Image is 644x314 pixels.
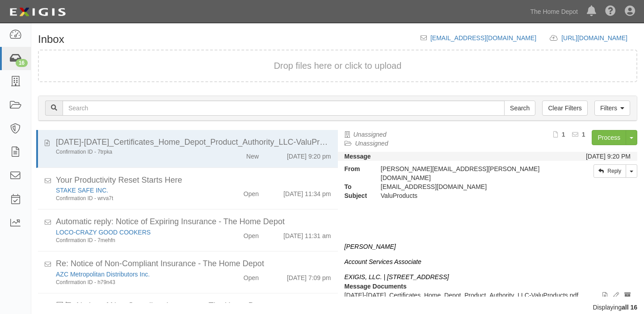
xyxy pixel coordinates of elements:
i: View [602,293,607,299]
input: Search [504,100,535,116]
strong: To [338,182,374,191]
b: all 16 [622,304,637,311]
i: [PERSON_NAME] [345,243,396,250]
a: STAKE SAFE INC. [56,187,108,194]
b: 1 [562,131,565,138]
i: EXIGIS, LLC. | [STREET_ADDRESS] |Direct: 646.762.1544|Email: [345,273,449,289]
a: Process [592,130,626,145]
div: Open [244,228,259,240]
div: inbox@thdmerchandising.complianz.com [374,182,556,191]
strong: Message Documents [345,283,407,290]
a: Reply [593,164,626,178]
div: [DATE] 11:31 am [283,228,331,240]
i: Account Services Associate [345,258,421,265]
i: Help Center - Complianz [605,6,616,17]
strong: From [338,164,374,173]
div: [DATE] 9:20 PM [586,152,631,161]
strong: Subject [338,191,374,200]
a: LOCO-CRAZY GOOD COOKERS [56,229,151,236]
div: Confirmation ID - 7mehfn [56,237,211,244]
div: 16 [16,59,28,67]
input: Search [63,100,505,116]
div: Open [244,186,259,198]
div: Automatic reply: Notice of Expiring Insurance - The Home Depot [56,216,331,228]
div: Open [244,270,259,282]
a: Clear Filters [542,100,587,116]
div: Displaying [31,303,644,312]
div: [DATE] 7:09 pm [287,270,331,282]
button: Drop files here or click to upload [274,59,402,72]
div: Confirmation ID - h79n43 [56,279,211,286]
div: 回复: Notice of Non-Compliant Insurance - The Home Depot [56,300,331,312]
div: Confirmation ID - 7trpka [56,148,211,156]
a: Unassigned [354,131,387,138]
a: [EMAIL_ADDRESS][DOMAIN_NAME] [430,34,536,42]
div: [DATE] 11:34 pm [283,186,331,198]
div: Confirmation ID - wrva7t [56,195,211,202]
div: Your Productivity Reset Starts Here [56,175,331,186]
h1: Inbox [38,33,64,45]
a: AZC Metropolitan Distributors Inc. [56,271,150,278]
div: [PERSON_NAME][EMAIL_ADDRESS][PERSON_NAME][DOMAIN_NAME] [374,164,556,182]
div: Re: Notice of Non-Compliant Insurance - The Home Depot [56,258,331,270]
div: New [246,148,259,161]
b: 1 [582,131,585,138]
p: [DATE]-[DATE]_Certificates_Home_Depot_Product_Authority_LLC-ValuProducts.pdf [345,291,631,300]
div: [DATE] 9:20 pm [287,148,331,161]
strong: Message [345,153,371,160]
div: ValuProducts [374,191,556,200]
div: 2025-2026_Certificates_Home_Depot_Product_Authority_LLC-ValuProducts.pdf [56,137,331,148]
a: Unassigned [355,140,388,147]
i: Archive document [624,293,631,299]
i: Edit document [613,293,619,299]
img: logo-5460c22ac91f19d4615b14bd174203de0afe785f0fc80cf4dbbc73dc1793850b.png [7,4,68,20]
a: The Home Depot [526,3,582,21]
a: Filters [594,100,630,116]
a: [URL][DOMAIN_NAME] [561,34,637,42]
